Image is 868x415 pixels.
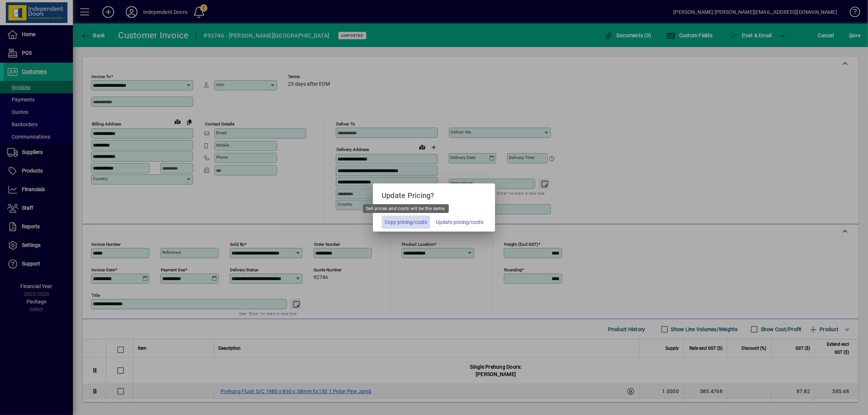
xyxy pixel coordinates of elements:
button: Copy pricing/costs [382,216,430,229]
span: Copy pricing/costs [385,218,427,226]
button: Update pricing/costs [433,216,486,229]
span: Update pricing/costs [436,218,483,226]
div: Sell prices and costs will be the same. [363,204,449,213]
h5: Update Pricing? [373,183,495,205]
